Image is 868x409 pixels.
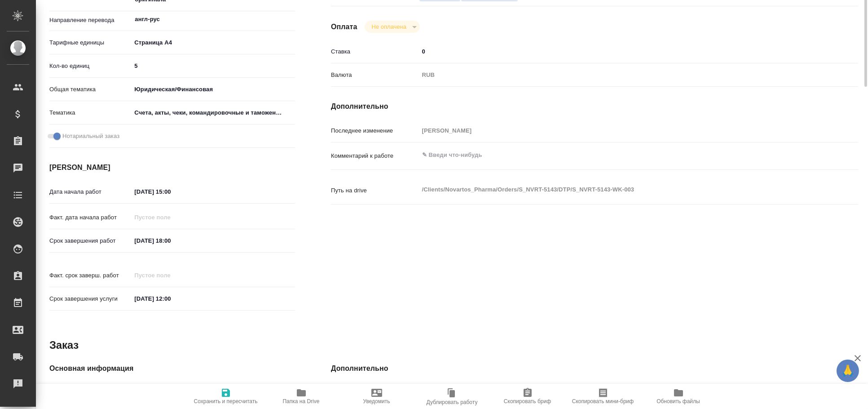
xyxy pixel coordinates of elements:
[572,398,634,405] span: Скопировать мини-бриф
[369,23,409,31] button: Не оплачена
[131,35,295,50] div: Страница А4
[331,71,419,80] p: Валюта
[194,398,258,405] span: Сохранить и пересчитать
[414,384,490,409] button: Дублировать работу
[264,384,339,409] button: Папка на Drive
[49,236,131,245] p: Срок завершения работ
[419,45,815,58] input: ✎ Введи что-нибудь
[419,67,815,83] div: RUB
[331,126,419,135] p: Последнее изменение
[49,213,131,222] p: Факт. дата начала работ
[419,124,815,137] input: Пустое поле
[283,398,320,405] span: Папка на Drive
[131,234,210,247] input: ✎ Введи что-нибудь
[331,47,419,56] p: Ставка
[49,62,131,71] p: Кол-во единиц
[331,186,419,195] p: Путь на drive
[49,187,131,196] p: Дата начала работ
[339,384,414,409] button: Уведомить
[131,82,295,97] div: Юридическая/Финансовая
[490,384,565,409] button: Скопировать бриф
[131,211,210,224] input: Пустое поле
[363,398,390,405] span: Уведомить
[504,398,551,405] span: Скопировать бриф
[331,22,357,32] h4: Оплата
[837,360,859,382] button: 🙏
[49,16,131,25] p: Направление перевода
[331,363,858,374] h4: Дополнительно
[49,271,131,280] p: Факт. срок заверш. работ
[188,384,264,409] button: Сохранить и пересчитать
[641,384,716,409] button: Обновить файлы
[49,108,131,117] p: Тематика
[565,384,641,409] button: Скопировать мини-бриф
[49,162,295,173] h4: [PERSON_NAME]
[419,182,815,197] textarea: /Clients/Novartos_Pharma/Orders/S_NVRT-5143/DTP/S_NVRT-5143-WK-003
[290,18,292,20] button: Open
[62,132,119,141] span: Нотариальный заказ
[131,269,210,282] input: Пустое поле
[49,38,131,47] p: Тарифные единицы
[49,294,131,303] p: Срок завершения услуги
[49,338,79,352] h2: Заказ
[840,361,855,380] span: 🙏
[49,85,131,94] p: Общая тематика
[131,292,210,305] input: ✎ Введи что-нибудь
[131,59,295,72] input: ✎ Введи что-нибудь
[131,105,295,120] div: Счета, акты, чеки, командировочные и таможенные документы
[657,398,700,405] span: Обновить файлы
[427,399,478,405] span: Дублировать работу
[365,21,420,33] div: Не оплачена
[49,363,295,374] h4: Основная информация
[131,185,210,198] input: ✎ Введи что-нибудь
[331,151,419,160] p: Комментарий к работе
[331,101,858,112] h4: Дополнительно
